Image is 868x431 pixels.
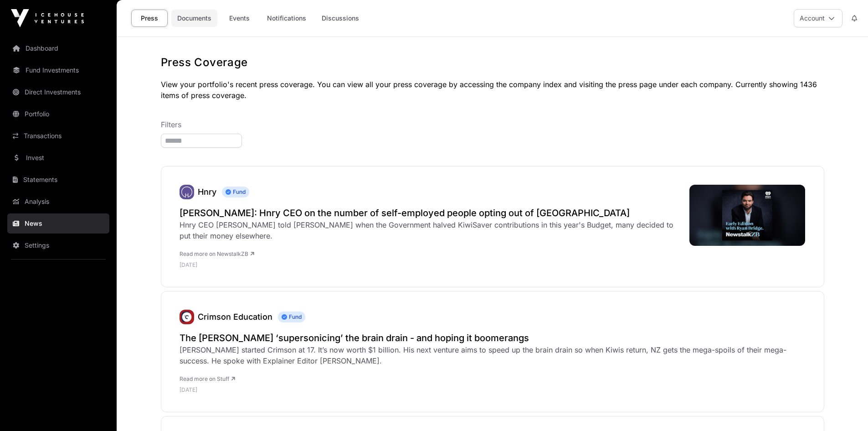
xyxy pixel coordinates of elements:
[180,185,194,199] img: Hnry.svg
[161,55,824,70] h1: Press Coverage
[278,312,305,322] span: Fund
[7,170,109,190] a: Statements
[180,219,680,241] div: Hnry CEO [PERSON_NAME] told [PERSON_NAME] when the Government halved KiwiSaver contributions in t...
[198,187,216,197] a: Hnry
[7,148,109,168] a: Invest
[221,10,257,27] a: Events
[161,119,824,130] p: Filters
[261,10,312,27] a: Notifications
[222,187,249,197] span: Fund
[180,344,806,366] div: [PERSON_NAME] started Crimson at 17. It’s now worth $1 billion. His next venture aims to speed up...
[7,104,109,124] a: Portfolio
[7,126,109,146] a: Transactions
[131,10,168,27] a: Press
[180,375,235,382] a: Read more on Stuff
[689,185,806,246] img: image.jpg
[11,9,84,27] img: Icehouse Ventures Logo
[822,387,868,431] iframe: Chat Widget
[198,312,272,322] a: Crimson Education
[180,207,680,219] a: [PERSON_NAME]: Hnry CEO on the number of self-employed people opting out of [GEOGRAPHIC_DATA]
[171,10,217,27] a: Documents
[180,250,254,257] a: Read more on NewstalkZB
[161,79,824,101] p: View your portfolio's recent press coverage. You can view all your press coverage by accessing th...
[7,235,109,255] a: Settings
[7,38,109,58] a: Dashboard
[180,185,194,199] a: Hnry
[180,261,680,269] p: [DATE]
[316,10,365,27] a: Discussions
[180,310,194,324] a: Crimson Education
[794,9,842,27] button: Account
[7,192,109,212] a: Analysis
[7,60,109,80] a: Fund Investments
[180,310,194,324] img: unnamed.jpg
[7,213,109,234] a: News
[7,82,109,102] a: Direct Investments
[180,386,806,394] p: [DATE]
[180,332,806,344] a: The [PERSON_NAME] ‘supersonicing’ the brain drain - and hoping it boomerangs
